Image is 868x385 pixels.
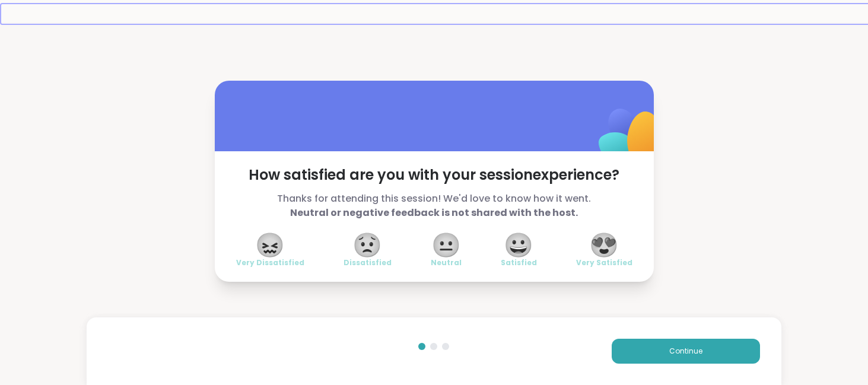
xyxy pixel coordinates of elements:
[501,258,537,268] span: Satisfied
[352,234,382,256] span: 😟
[236,258,304,268] span: Very Dissatisfied
[612,339,760,364] button: Continue
[236,192,632,220] span: Thanks for attending this session! We'd love to know how it went.
[576,258,632,268] span: Very Satisfied
[589,234,619,256] span: 😍
[236,166,632,184] span: How satisfied are you with your session experience?
[290,206,578,219] b: Neutral or negative feedback is not shared with the host.
[571,78,689,196] img: ShareWell Logomark
[255,234,285,256] span: 😖
[431,234,461,256] span: 😐
[504,234,533,256] span: 😀
[431,258,462,268] span: Neutral
[344,258,392,268] span: Dissatisfied
[669,346,702,357] span: Continue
